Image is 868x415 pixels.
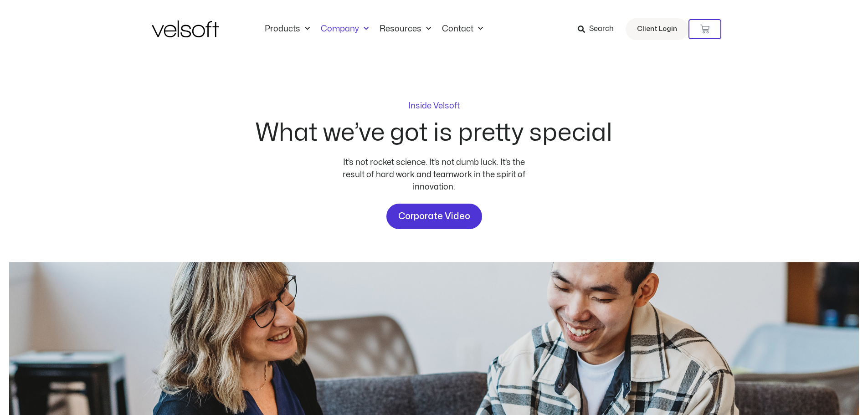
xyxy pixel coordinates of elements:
[256,121,612,145] h2: What we’ve got is pretty special
[437,24,488,34] a: ContactMenu Toggle
[374,24,437,34] a: ResourcesMenu Toggle
[626,18,688,40] a: Client Login
[637,23,677,35] span: Client Login
[398,209,470,224] span: Corporate Video
[578,21,620,37] a: Search
[589,23,614,35] span: Search
[152,20,219,37] img: Velsoft Training Materials
[408,102,460,110] p: Inside Velsoft
[315,24,374,34] a: CompanyMenu Toggle
[259,24,315,34] a: ProductsMenu Toggle
[259,24,488,34] nav: Menu
[386,204,482,229] a: Corporate Video
[339,156,530,193] div: It’s not rocket science. It’s not dumb luck. It’s the result of hard work and teamwork in the spi...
